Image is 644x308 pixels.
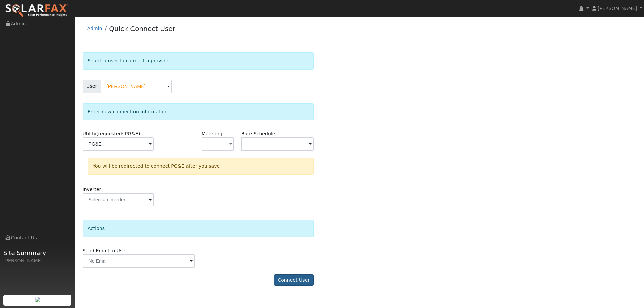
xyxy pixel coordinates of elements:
[241,130,275,137] label: Rate Schedule
[274,274,314,286] button: Connect User
[5,4,68,18] img: SolarFax
[101,80,172,93] input: Select a User
[83,137,154,151] input: Select a Utility
[83,193,154,206] input: Select an Inverter
[83,130,140,137] label: Utility
[83,247,127,254] label: Send Email to User
[96,131,140,136] span: (requested: PG&E)
[202,130,223,137] label: Metering
[3,248,72,257] span: Site Summary
[83,80,101,93] span: User
[83,52,314,69] div: Select a user to connect a provider
[83,254,195,268] input: No Email
[88,158,314,175] div: You will be redirected to connect PG&E after you save
[109,25,175,33] a: Quick Connect User
[598,6,637,11] span: [PERSON_NAME]
[87,26,102,31] a: Admin
[3,257,72,264] div: [PERSON_NAME]
[83,186,101,193] label: Inverter
[83,103,314,120] div: Enter new connection information
[35,297,40,302] img: retrieve
[83,220,314,237] div: Actions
